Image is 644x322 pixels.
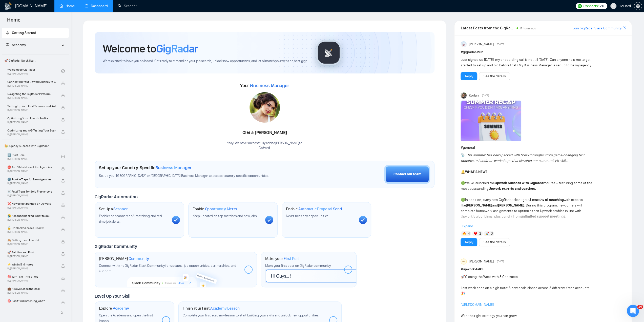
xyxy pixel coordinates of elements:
[7,201,56,206] span: ❌ How to get banned on Upwork
[461,49,626,55] h1: # gigradar-hub
[193,206,237,212] h1: Enable
[240,83,289,88] span: Your
[205,206,237,212] span: Opportunity Alerts
[384,165,430,184] button: Contact our team
[99,263,236,273] span: Connect with the GigRadar Slack Community for updates, job opportunities, partnerships, and support.
[95,244,137,249] span: GigRadar Community
[85,4,108,8] a: dashboardDashboard
[7,170,56,173] span: By [PERSON_NAME]
[469,42,494,47] span: [PERSON_NAME]
[99,214,163,224] span: Enable the scanner for AI matching and real-time job alerts.
[483,239,506,245] a: See the details
[7,177,56,182] span: 🌚 Rookie Traps for New Agencies
[461,57,592,68] div: Just signed up [DATE], my onboarding call is not till [DATE]. Can anyone help me to get started t...
[7,262,56,267] span: ⚡ Win in 5 Minutes
[634,4,642,8] span: setting
[461,238,477,246] button: Reply
[156,42,198,55] span: GigRadar
[7,298,56,304] span: 🎯 Can't find matching jobs?
[578,4,582,8] img: upwork-logo.png
[497,42,504,47] span: [DATE]
[250,83,289,88] span: Business Manager
[118,4,137,8] a: searchScanner
[7,231,56,234] span: By [PERSON_NAME]
[462,224,473,228] span: Expand
[59,4,75,8] a: homeHome
[7,133,56,136] span: By [PERSON_NAME]
[265,256,300,261] h1: Make your
[7,238,56,243] span: 🙈 Getting over Upwork?
[461,259,466,264] div: MH
[461,92,467,99] img: Korlan
[7,225,56,231] span: 🔓 Unblocked cases: review
[461,145,626,150] h1: # general
[461,198,465,202] span: 🟢
[155,165,192,171] span: Business Manager
[7,274,56,279] span: 🎯 Turn “No” into a “Yes”
[61,94,65,97] span: lock
[461,291,465,296] span: 🎉
[461,275,465,279] span: 🚀
[61,167,65,171] span: lock
[7,279,56,282] span: By [PERSON_NAME]
[183,306,240,311] h1: Finish Your First
[7,116,56,121] span: Optimizing Your Upwork Profile
[2,141,68,151] span: 👑 Agency Success with GigRadar
[461,25,515,31] span: Latest Posts from the GigRadar Community
[479,72,510,80] button: See the details
[7,66,61,77] a: Welcome to GigRadarBy[PERSON_NAME]
[99,174,298,178] span: Set up your [GEOGRAPHIC_DATA] or [GEOGRAPHIC_DATA] Business Manager to access country-specific op...
[573,26,621,31] a: Join GigRadar Slack Community
[469,259,494,264] span: [PERSON_NAME]
[99,165,192,171] h1: Set up your Country-Specific
[465,73,473,79] a: Reply
[127,264,224,287] img: slackcommunity-bg.png
[497,259,504,264] span: [DATE]
[113,306,129,311] span: Academy
[286,206,342,212] h1: Enable
[468,231,470,236] span: 4
[7,218,56,221] span: By [PERSON_NAME]
[265,263,331,268] span: Make your first post on GigRadar community.
[7,194,56,197] span: By [PERSON_NAME]
[61,228,65,231] span: lock
[7,243,56,246] span: By [PERSON_NAME]
[316,40,341,65] img: gigradar-logo.png
[465,239,473,245] a: Reply
[7,165,56,170] span: ⛔ Top 3 Mistakes of Pro Agencies
[61,252,65,256] span: lock
[6,43,26,47] span: Academy
[61,155,65,158] span: check-circle
[7,255,56,258] span: By [PERSON_NAME]
[7,189,56,194] span: ☠️ Fatal Traps for Solo Freelancers
[61,191,65,195] span: lock
[95,293,130,299] span: Level Up Your Skill
[210,306,240,311] span: Academy Lesson
[462,232,466,235] img: 🔥
[193,214,258,218] span: Keep updated on top matches and new jobs.
[479,238,510,246] button: See the details
[12,31,36,35] span: Getting Started
[600,3,605,9] span: 210
[4,2,12,10] img: logo
[7,97,56,100] span: By [PERSON_NAME]
[227,128,302,137] div: Olena [PERSON_NAME]
[7,79,56,84] span: Connecting Your Upwork Agency to GigRadar
[6,43,9,47] span: fund-projection-screen
[7,250,56,255] span: 🚀 Sell Yourself First
[61,240,65,243] span: lock
[61,276,65,280] span: lock
[61,82,65,85] span: lock
[461,181,465,185] span: 🟢
[521,214,565,219] strong: unlimited support meetings
[461,302,493,307] a: [URL][DOMAIN_NAME]
[12,43,26,47] span: Academy
[461,170,465,174] span: 🔔
[7,286,56,291] span: 💼 Always Close the Deal
[6,31,9,34] span: rocket
[2,55,68,66] span: 🚀 GigRadar Quick Start
[529,198,564,202] strong: 3 months of coaching
[498,203,524,207] strong: [PERSON_NAME]
[7,291,56,294] span: By [PERSON_NAME]
[99,206,128,212] h1: Set Up a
